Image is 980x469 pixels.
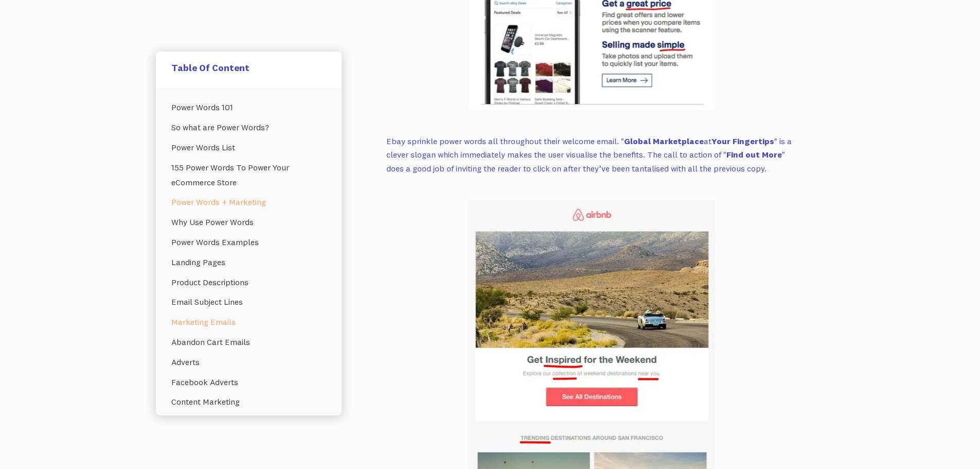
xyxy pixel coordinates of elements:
strong: Your Fingertips [711,136,774,146]
a: Adverts [171,352,326,372]
a: Abandon Cart Emails [171,332,326,352]
a: Facebook Adverts [171,372,326,392]
a: Marketing Emails [171,312,326,332]
h5: Table Of Content [171,62,326,74]
a: Power Words + Marketing [171,192,326,212]
a: Email Subject Lines [171,292,326,312]
a: Power Words List [171,137,326,158]
a: Content Marketing [171,392,326,412]
a: 155 Power Words To Power Your eCommerce Store [171,158,326,193]
a: Final Powerful Thoughts [171,412,326,432]
a: Power Words 101 [171,97,326,117]
p: Ebay sprinkle power words all throughout their welcome email. " at " is a clever slogan which imm... [386,134,798,176]
strong: Global Marketplace [624,136,704,146]
a: Power Words Examples [171,232,326,252]
strong: Find out More [726,149,782,160]
a: Landing Pages [171,252,326,272]
a: Why Use Power Words [171,212,326,232]
a: Product Descriptions [171,272,326,292]
a: So what are Power Words? [171,117,326,137]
